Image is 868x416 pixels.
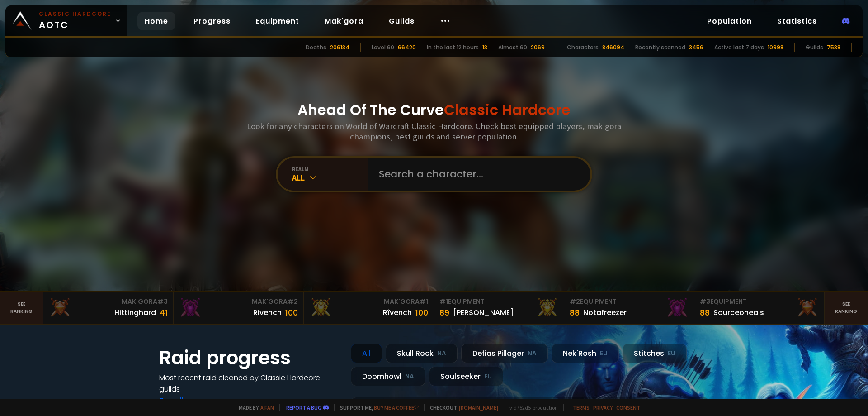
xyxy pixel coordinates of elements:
h3: Look for any characters on World of Warcraft Classic Hardcore. Check best equipped players, mak'g... [243,121,625,142]
h4: Most recent raid cleaned by Classic Hardcore guilds [159,372,340,395]
div: Equipment [700,297,819,306]
span: # 3 [700,297,710,306]
h1: Raid progress [159,344,340,372]
span: Made by [233,404,274,411]
small: EU [668,349,675,358]
div: Characters [567,43,599,52]
small: NA [437,349,446,358]
a: #1Equipment89[PERSON_NAME] [434,292,564,324]
a: Terms [573,404,590,411]
div: Equipment [570,297,689,306]
a: Equipment [249,12,307,30]
div: 100 [285,306,298,319]
span: v. d752d5 - production [504,404,558,411]
small: NA [405,372,414,381]
a: Mak'Gora#3Hittinghard41 [43,292,174,324]
div: Mak'Gora [309,297,428,306]
span: # 3 [157,297,168,306]
div: 206134 [330,43,349,52]
span: Classic Hardcore [444,100,571,120]
a: Seeranking [825,292,868,324]
a: Report a bug [286,404,321,411]
a: Classic HardcoreAOTC [5,5,127,36]
span: # 1 [439,297,448,306]
div: Almost 60 [498,43,527,52]
div: 89 [439,306,449,319]
a: Mak'Gora#2Rivench100 [174,292,304,324]
a: Statistics [770,12,824,30]
div: [PERSON_NAME] [453,307,514,318]
div: 88 [570,306,580,319]
div: Sourceoheals [713,307,764,318]
div: 13 [482,43,487,52]
div: Recently scanned [635,43,685,52]
small: NA [528,349,537,358]
h1: Ahead Of The Curve [297,99,571,121]
div: 846094 [602,43,624,52]
div: Guilds [806,43,823,52]
a: Privacy [593,404,613,411]
div: Nek'Rosh [552,344,619,363]
div: Defias Pillager [461,344,548,363]
div: Mak'Gora [179,297,298,306]
span: # 1 [420,297,428,306]
a: [DOMAIN_NAME] [459,404,498,411]
small: Classic Hardcore [39,10,111,18]
a: Consent [616,404,640,411]
div: 41 [160,306,168,319]
a: Population [700,12,759,30]
div: Equipment [439,297,558,306]
div: Skull Rock [386,344,458,363]
div: 3456 [689,43,703,52]
div: 88 [700,306,710,319]
div: Deaths [306,43,326,52]
div: 100 [415,306,428,319]
div: Notafreezer [583,307,627,318]
div: Mak'Gora [49,297,168,306]
div: All [292,172,368,183]
a: Mak'Gora#1Rîvench100 [304,292,434,324]
div: 66420 [398,43,416,52]
span: # 2 [288,297,298,306]
a: Mak'gora [317,12,371,30]
div: Stitches [623,344,687,363]
a: #2Equipment88Notafreezer [564,292,694,324]
a: Home [137,12,175,30]
div: Soulseeker [429,367,503,386]
a: Progress [186,12,238,30]
span: Support me, [334,404,419,411]
div: Active last 7 days [714,43,764,52]
small: EU [600,349,608,358]
div: Hittinghard [114,307,156,318]
small: EU [484,372,492,381]
div: 7538 [827,43,840,52]
div: 2069 [531,43,545,52]
a: Guilds [382,12,422,30]
div: realm [292,166,368,172]
a: a fan [260,404,274,411]
div: In the last 12 hours [427,43,479,52]
div: Rîvench [383,307,412,318]
a: See all progress [159,395,218,406]
div: Rivench [253,307,282,318]
div: Level 60 [372,43,394,52]
span: # 2 [570,297,580,306]
a: #3Equipment88Sourceoheals [694,292,825,324]
div: All [351,344,382,363]
input: Search a character... [373,158,580,191]
a: Buy me a coffee [374,404,419,411]
span: Checkout [424,404,498,411]
div: Doomhowl [351,367,425,386]
span: AOTC [39,10,111,32]
div: 10998 [768,43,783,52]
